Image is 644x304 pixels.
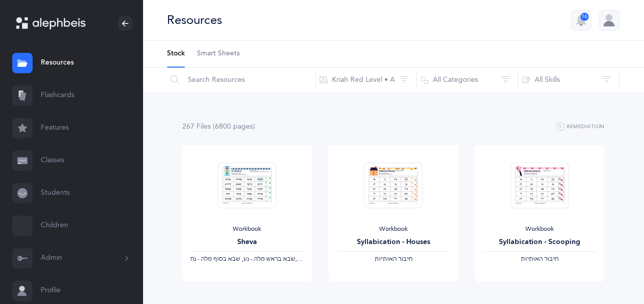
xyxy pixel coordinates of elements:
[518,68,620,92] button: All Skills
[218,162,276,208] img: Sheva-Workbook-Red_EN_thumbnail_1754012358.png
[364,162,423,208] img: Syllabication-Workbook-Level-1-EN_Red_Houses_thumbnail_1741114032.png
[250,123,253,131] span: s
[315,68,417,92] button: Kriah Red Level • A
[483,237,596,248] div: Syllabication - Scooping
[182,123,211,131] span: 267 File
[593,253,632,292] iframe: Drift Widget Chat Controller
[337,237,450,248] div: Syllabication - Houses
[213,123,255,131] span: (6800 page )
[190,225,304,233] div: Workbook
[556,121,605,133] button: Remediation
[166,68,316,92] input: Search Resources
[374,255,412,262] span: ‫חיבור האותיות‬
[571,10,591,31] button: 16
[510,162,569,208] img: Syllabication-Workbook-Level-1-EN_Red_Scooping_thumbnail_1741114434.png
[208,123,211,131] span: s
[483,225,596,233] div: Workbook
[197,49,240,59] span: Smart Sheets
[167,12,222,28] div: Resources
[190,237,304,248] div: Sheva
[416,68,518,92] button: All Categories
[190,255,295,262] span: ‫שבא בראש מלה - נע, שבא בסוף מלה - נח‬
[521,255,558,262] span: ‫חיבור האותיות‬
[580,13,589,21] div: 16
[337,225,450,233] div: Workbook
[190,255,304,263] div: ‪, + 2‬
